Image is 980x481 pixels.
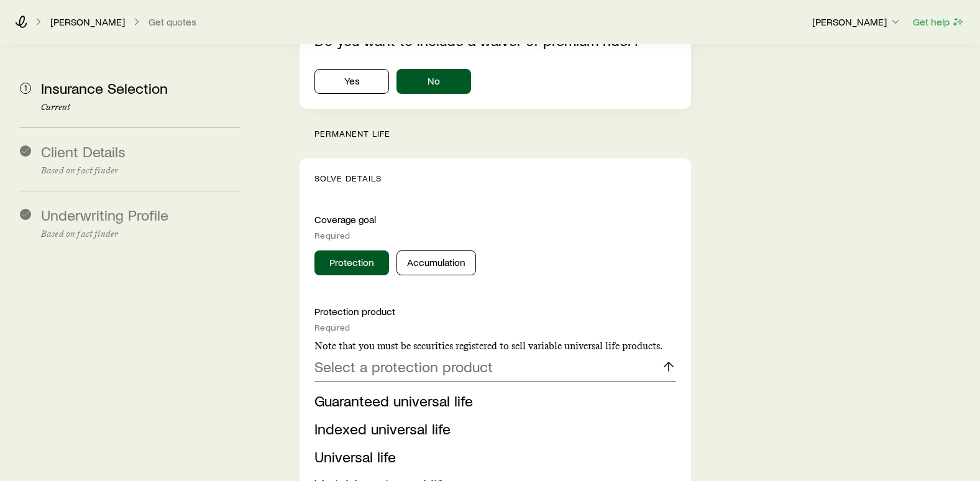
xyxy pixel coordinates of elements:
[41,206,168,224] span: Underwriting Profile
[314,419,451,437] span: Indexed universal life
[396,69,471,94] button: No
[148,16,197,28] button: Get quotes
[314,231,676,240] div: Required
[314,129,691,139] p: permanent life
[314,447,396,465] span: Universal life
[50,16,126,28] a: [PERSON_NAME]
[812,15,902,30] button: [PERSON_NAME]
[314,213,676,226] p: Coverage goal
[41,79,168,97] span: Insurance Selection
[20,83,31,94] span: 1
[41,166,240,176] p: Based on fact finder
[314,173,676,183] p: Solve Details
[314,392,473,410] span: Guaranteed universal life
[314,387,669,415] li: Guaranteed universal life
[314,69,389,94] button: Yes
[314,305,676,318] p: Protection product
[314,415,669,443] li: Indexed universal life
[314,323,676,332] div: Required
[41,229,240,239] p: Based on fact finder
[314,250,389,275] button: Protection
[41,103,240,112] p: Current
[314,358,493,375] p: Select a protection product
[41,142,126,160] span: Client Details
[812,16,902,28] p: [PERSON_NAME]
[396,250,476,275] button: Accumulation
[314,340,676,352] p: Note that you must be securities registered to sell variable universal life products.
[912,15,965,29] button: Get help
[314,443,669,471] li: Universal life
